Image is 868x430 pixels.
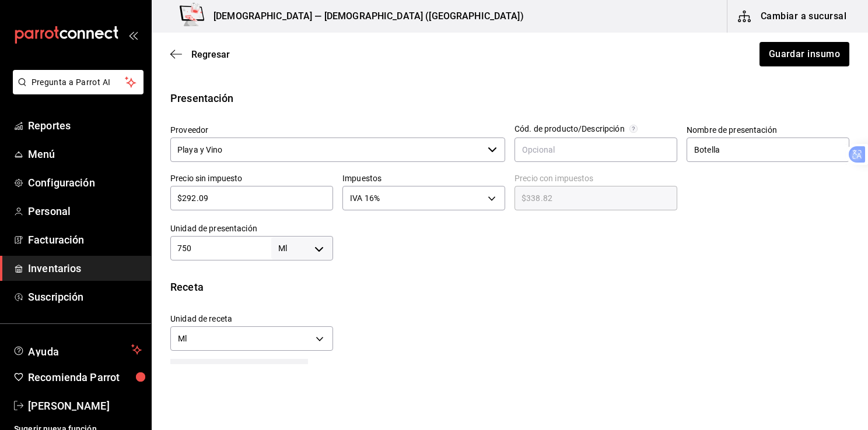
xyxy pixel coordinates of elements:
[152,33,868,364] main: ;
[170,174,333,182] label: Precio sin impuesto
[28,119,71,132] font: Reportes
[191,49,230,60] span: Regresar
[342,186,505,210] div: IVA 16%
[170,126,505,134] label: Proveedor
[28,371,120,383] font: Recomienda Parrot
[28,205,71,217] font: Personal
[514,191,677,205] input: $0.00
[170,49,230,60] button: Regresar
[271,237,333,259] div: Ml
[170,326,333,351] div: Ml
[28,262,81,274] font: Inventarios
[28,234,84,246] font: Facturación
[28,343,127,357] span: Ayuda
[170,191,333,205] input: $0.00
[170,279,849,295] div: Receta
[13,70,143,94] button: Pregunta a Parrot AI
[8,84,143,97] a: Pregunta a Parrot AI
[170,90,849,106] div: Presentación
[28,177,95,189] font: Configuración
[514,125,625,133] div: Cód. de producto/Descripción
[514,174,677,182] label: Precio con impuestos
[170,241,271,255] input: 0
[170,315,333,323] label: Unidad de receta
[342,174,505,182] label: Impuestos
[32,76,125,89] span: Pregunta a Parrot AI
[687,126,849,134] label: Nombre de presentación
[687,138,849,162] input: Opcional
[170,138,483,162] input: Ver todos
[28,148,55,160] font: Menú
[204,9,524,23] h3: [DEMOGRAPHIC_DATA] — [DEMOGRAPHIC_DATA] ([GEOGRAPHIC_DATA])
[514,138,677,162] input: Opcional
[28,291,83,303] font: Suscripción
[128,30,138,40] button: open_drawer_menu
[28,400,110,412] font: [PERSON_NAME]
[170,359,308,383] span: 1 ml de Botella = 1 ml receta
[759,42,849,66] button: Guardar insumo
[761,8,846,24] font: Cambiar a sucursal
[170,224,333,232] label: Unidad de presentación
